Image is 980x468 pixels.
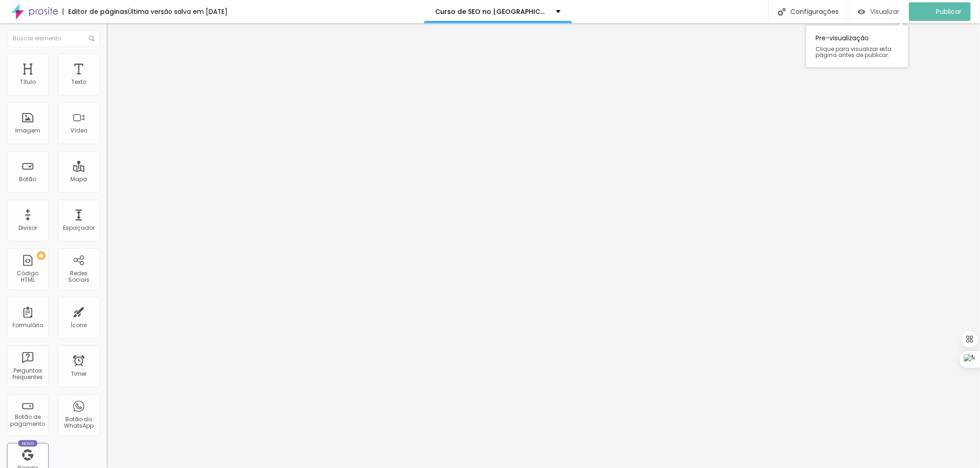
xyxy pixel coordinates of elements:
div: Imagem [15,127,40,134]
div: Novo [18,440,38,447]
div: Redes Sociais [60,270,97,284]
img: Icone [778,8,786,16]
div: Timer [71,371,87,377]
div: Perguntas frequentes [9,367,46,381]
div: Botão [19,176,37,183]
span: Publicar [936,8,962,15]
div: Texto [71,79,86,85]
p: Curso de SEO no [GEOGRAPHIC_DATA] - [GEOGRAPHIC_DATA] [436,8,549,15]
div: Espaçador [63,225,95,231]
div: Vídeo [70,127,87,134]
div: Formulário [13,322,43,329]
button: Publicar [909,2,971,21]
input: Buscar elemento [7,30,100,47]
span: Visualizar [870,8,900,15]
div: Botão de pagamento [9,414,46,427]
div: Pre-visualização [806,25,908,67]
div: Editor de páginas [63,8,128,15]
div: Ícone [71,322,87,329]
button: Visualizar [848,2,909,21]
div: Botão do WhatsApp [60,416,97,430]
div: Código HTML [9,270,46,284]
div: Título [20,79,36,85]
img: Icone [89,36,95,41]
div: Divisor [19,225,37,231]
iframe: Editor [107,23,980,468]
span: Clique para visualizar esta página antes de publicar. [816,46,899,58]
div: Mapa [70,176,87,183]
img: view-1.svg [858,8,866,16]
div: Última versão salva em [DATE] [128,8,228,15]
